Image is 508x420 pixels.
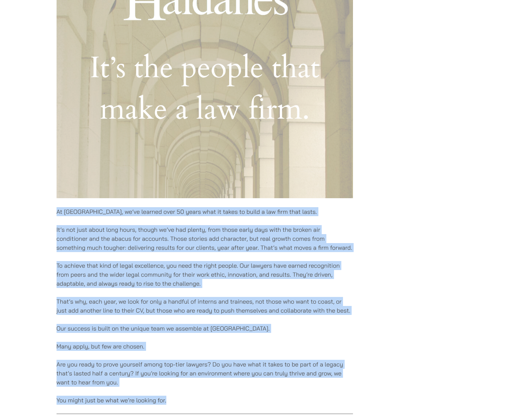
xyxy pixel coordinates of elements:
[57,225,353,252] p: It’s not just about long hours, though we’ve had plenty, from those early days with the broken ai...
[57,297,353,315] p: That’s why, each year, we look for only a handful of interns and trainees, not those who want to ...
[57,261,353,288] p: To achieve that kind of legal excellence, you need the right people. Our lawyers have earned reco...
[57,342,353,351] p: Many apply, but few are chosen.
[57,207,353,216] p: At [GEOGRAPHIC_DATA], we’ve learned over 50 years what it takes to build a law firm that lasts.
[57,324,353,333] p: Our success is built on the unique team we assemble at [GEOGRAPHIC_DATA].
[57,396,353,405] p: You might just be what we’re looking for.
[57,360,353,387] p: Are you ready to prove yourself among top-tier lawyers? Do you have what it takes to be part of a...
